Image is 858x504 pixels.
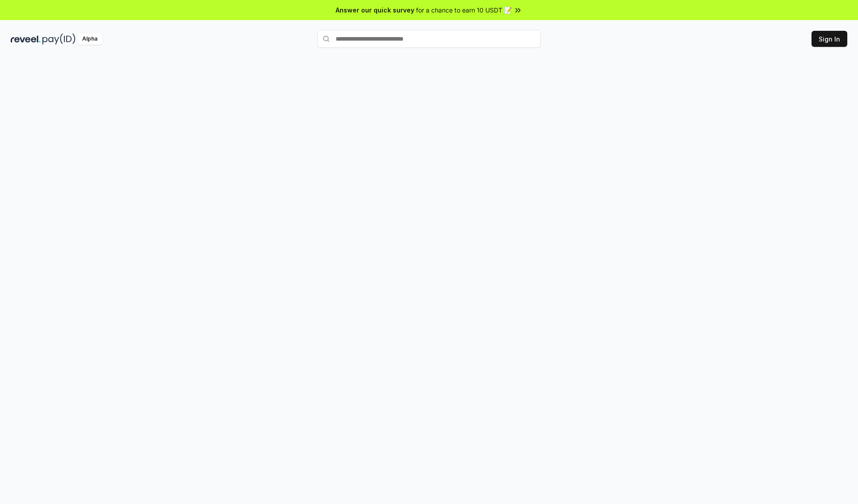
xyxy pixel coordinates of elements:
img: pay_id [42,33,76,45]
span: Answer our quick survey [336,5,414,15]
div: Alpha [77,33,102,45]
img: reveel_dark [11,33,41,45]
button: Sign In [812,31,847,47]
span: for a chance to earn 10 USDT 📝 [416,5,512,15]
